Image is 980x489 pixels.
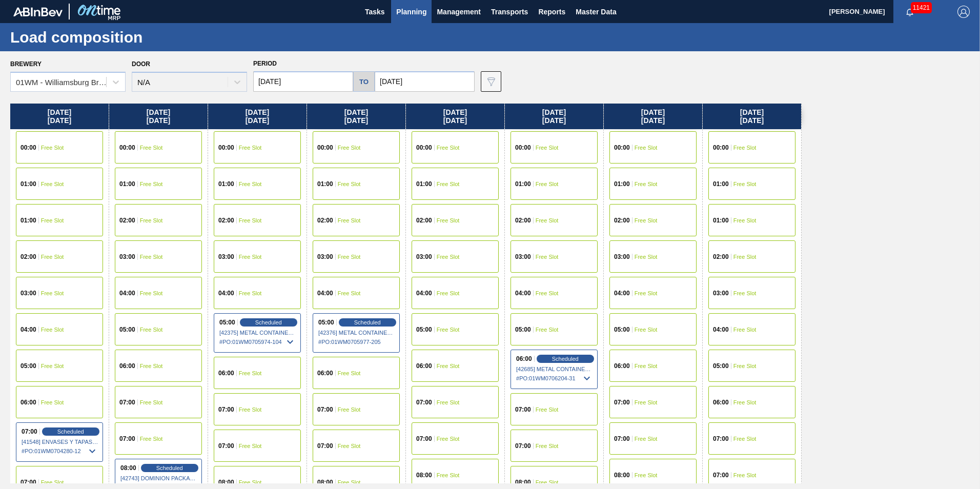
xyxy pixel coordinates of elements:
[437,327,460,333] span: Free Slot
[239,145,262,151] span: Free Slot
[481,71,501,92] button: icon-filter-gray
[140,327,163,333] span: Free Slot
[614,399,630,405] span: 07:00
[119,217,135,223] span: 02:00
[338,145,361,151] span: Free Slot
[536,217,559,223] span: Free Slot
[713,145,729,151] span: 00:00
[21,181,36,187] span: 01:00
[21,327,36,333] span: 04:00
[239,443,262,449] span: Free Slot
[140,399,163,405] span: Free Slot
[536,327,559,333] span: Free Slot
[536,145,559,151] span: Free Slot
[338,370,361,376] span: Free Slot
[536,479,559,485] span: Free Slot
[140,363,163,369] span: Free Slot
[416,290,432,296] span: 04:00
[120,465,136,471] span: 08:00
[21,479,36,485] span: 07:00
[218,370,234,376] span: 06:00
[485,75,497,88] img: icon-filter-gray
[635,436,658,442] span: Free Slot
[218,479,234,485] span: 08:00
[16,78,107,87] div: 01WM - Williamsburg Brewery
[307,104,405,129] div: [DATE] [DATE]
[491,6,528,18] span: Transports
[22,445,98,457] span: # PO : 01WM0704280-12
[635,254,658,260] span: Free Slot
[604,104,702,129] div: [DATE] [DATE]
[515,443,531,449] span: 07:00
[218,406,234,413] span: 07:00
[21,145,36,151] span: 00:00
[57,429,84,435] span: Scheduled
[375,71,475,92] input: mm/dd/yyyy
[208,104,307,129] div: [DATE] [DATE]
[635,399,658,405] span: Free Slot
[239,254,262,260] span: Free Slot
[41,399,64,405] span: Free Slot
[338,443,361,449] span: Free Slot
[437,290,460,296] span: Free Slot
[359,78,369,86] h5: to
[338,479,361,485] span: Free Slot
[733,363,757,369] span: Free Slot
[140,217,163,223] span: Free Slot
[614,472,630,478] span: 08:00
[21,399,36,405] span: 06:00
[10,31,192,43] h1: Load composition
[536,254,559,260] span: Free Slot
[614,254,630,260] span: 03:00
[41,181,64,187] span: Free Slot
[437,6,481,18] span: Management
[635,217,658,223] span: Free Slot
[253,71,353,92] input: mm/dd/yyyy
[437,472,460,478] span: Free Slot
[576,6,616,18] span: Master Data
[733,472,757,478] span: Free Slot
[338,406,361,413] span: Free Slot
[119,327,135,333] span: 05:00
[406,104,504,129] div: [DATE] [DATE]
[416,217,432,223] span: 02:00
[536,181,559,187] span: Free Slot
[635,145,658,151] span: Free Slot
[396,6,426,18] span: Planning
[614,363,630,369] span: 06:00
[614,217,630,223] span: 02:00
[218,443,234,449] span: 07:00
[515,290,531,296] span: 04:00
[552,356,579,362] span: Scheduled
[10,104,109,129] div: [DATE] [DATE]
[635,472,658,478] span: Free Slot
[156,465,183,471] span: Scheduled
[239,290,262,296] span: Free Slot
[119,145,135,151] span: 00:00
[140,436,163,442] span: Free Slot
[363,6,386,18] span: Tasks
[536,443,559,449] span: Free Slot
[713,254,729,260] span: 02:00
[317,290,333,296] span: 04:00
[239,370,262,376] span: Free Slot
[713,472,729,478] span: 07:00
[703,104,801,129] div: [DATE] [DATE]
[119,254,135,260] span: 03:00
[416,181,432,187] span: 01:00
[713,399,729,405] span: 06:00
[255,319,282,325] span: Scheduled
[318,330,395,336] span: [42376] METAL CONTAINER CORPORATION - 0008219743
[515,327,531,333] span: 05:00
[119,399,135,405] span: 07:00
[911,2,932,13] span: 11421
[41,479,64,485] span: Free Slot
[515,254,531,260] span: 03:00
[317,479,333,485] span: 08:00
[516,356,532,362] span: 06:00
[437,181,460,187] span: Free Slot
[505,104,603,129] div: [DATE] [DATE]
[21,254,36,260] span: 02:00
[317,181,333,187] span: 01:00
[536,406,559,413] span: Free Slot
